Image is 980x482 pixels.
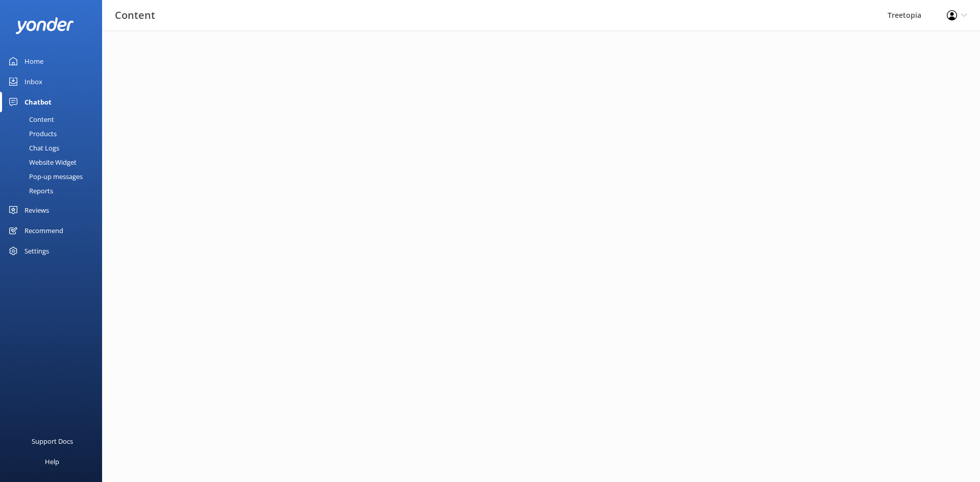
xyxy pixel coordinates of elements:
[6,155,77,169] div: Website Widget
[6,141,59,155] div: Chat Logs
[6,155,102,169] a: Website Widget
[6,169,83,184] div: Pop-up messages
[32,431,73,451] div: Support Docs
[15,17,74,34] img: yonder-white-logo.png
[6,126,102,141] a: Products
[6,184,102,198] a: Reports
[6,184,53,198] div: Reports
[24,51,43,71] div: Home
[45,451,59,472] div: Help
[6,169,102,184] a: Pop-up messages
[24,200,49,220] div: Reviews
[6,141,102,155] a: Chat Logs
[24,71,42,92] div: Inbox
[24,92,52,112] div: Chatbot
[6,112,54,126] div: Content
[24,220,63,241] div: Recommend
[24,241,49,261] div: Settings
[6,112,102,126] a: Content
[115,7,155,23] h3: Content
[6,126,57,141] div: Products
